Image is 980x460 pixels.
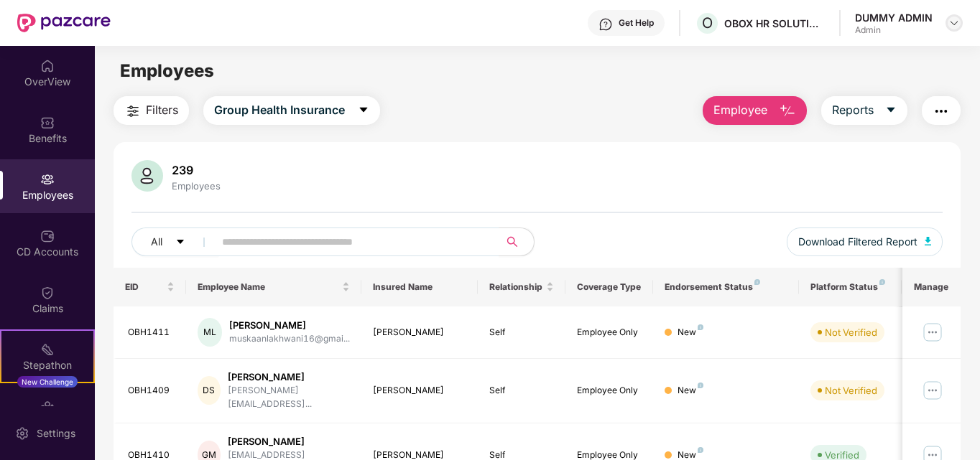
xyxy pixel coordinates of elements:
img: svg+xml;base64,PHN2ZyBpZD0iU2V0dGluZy0yMHgyMCIgeG1sbnM9Imh0dHA6Ly93d3cudzMub3JnLzIwMDAvc3ZnIiB3aW... [15,426,29,441]
img: svg+xml;base64,PHN2ZyB4bWxucz0iaHR0cDovL3d3dy53My5vcmcvMjAwMC9zdmciIHhtbG5zOnhsaW5rPSJodHRwOi8vd3... [131,160,163,192]
th: Insured Name [361,268,479,306]
th: EID [114,268,187,306]
div: New [678,384,703,398]
span: Employee Name [198,281,339,293]
img: manageButton [921,321,944,344]
button: Employee [703,96,807,125]
img: svg+xml;base64,PHN2ZyB4bWxucz0iaHR0cDovL3d3dy53My5vcmcvMjAwMC9zdmciIHdpZHRoPSI4IiBoZWlnaHQ9IjgiIH... [754,279,760,285]
span: caret-down [358,104,369,117]
div: 239 [169,163,223,177]
div: Self [489,384,554,398]
img: svg+xml;base64,PHN2ZyBpZD0iSG9tZSIgeG1sbnM9Imh0dHA6Ly93d3cudzMub3JnLzIwMDAvc3ZnIiB3aWR0aD0iMjAiIG... [40,59,55,73]
div: Self [489,326,554,339]
div: New Challenge [17,376,78,388]
span: Reports [832,101,874,119]
div: Admin [855,24,933,36]
img: svg+xml;base64,PHN2ZyBpZD0iRW1wbG95ZWVzIiB4bWxucz0iaHR0cDovL3d3dy53My5vcmcvMjAwMC9zdmciIHdpZHRoPS... [40,172,55,187]
span: All [151,234,162,250]
span: Download Filtered Report [798,234,917,250]
div: New [678,326,703,339]
button: Allcaret-down [131,227,219,256]
div: DS [198,376,221,405]
span: EID [125,281,165,293]
img: svg+xml;base64,PHN2ZyBpZD0iRW5kb3JzZW1lbnRzIiB4bWxucz0iaHR0cDovL3d3dy53My5vcmcvMjAwMC9zdmciIHdpZH... [40,399,55,413]
span: Relationship [489,281,543,293]
span: caret-down [175,237,185,248]
span: O [702,14,713,32]
div: Endorsement Status [665,281,787,293]
span: Employee [713,101,767,119]
span: caret-down [885,104,897,117]
div: [PERSON_NAME] [229,319,350,332]
img: svg+xml;base64,PHN2ZyB4bWxucz0iaHR0cDovL3d3dy53My5vcmcvMjAwMC9zdmciIHdpZHRoPSIyNCIgaGVpZ2h0PSIyNC... [933,103,950,120]
div: [PERSON_NAME] [373,384,467,398]
div: OBOX HR SOLUTIONS PRIVATE LIMITED (Employee ) [724,17,825,30]
div: muskaanlakhwani16@gmai... [229,332,350,346]
button: Reportscaret-down [821,96,907,125]
div: Not Verified [825,325,877,339]
img: svg+xml;base64,PHN2ZyBpZD0iSGVscC0zMngzMiIgeG1sbnM9Imh0dHA6Ly93d3cudzMub3JnLzIwMDAvc3ZnIiB3aWR0aD... [598,17,613,32]
img: svg+xml;base64,PHN2ZyB4bWxucz0iaHR0cDovL3d3dy53My5vcmcvMjAwMC9zdmciIHdpZHRoPSI4IiBoZWlnaHQ9IjgiIH... [698,382,703,388]
th: Relationship [478,268,565,306]
img: New Pazcare Logo [17,14,111,32]
div: Settings [32,426,80,441]
img: svg+xml;base64,PHN2ZyB4bWxucz0iaHR0cDovL3d3dy53My5vcmcvMjAwMC9zdmciIHhtbG5zOnhsaW5rPSJodHRwOi8vd3... [779,103,796,120]
div: [PERSON_NAME] [228,370,350,384]
img: svg+xml;base64,PHN2ZyBpZD0iQ2xhaW0iIHhtbG5zPSJodHRwOi8vd3d3LnczLm9yZy8yMDAwL3N2ZyIgd2lkdGg9IjIwIi... [40,286,55,300]
img: svg+xml;base64,PHN2ZyB4bWxucz0iaHR0cDovL3d3dy53My5vcmcvMjAwMC9zdmciIHdpZHRoPSI4IiBoZWlnaHQ9IjgiIH... [698,447,703,453]
button: Group Health Insurancecaret-down [203,96,380,125]
button: Download Filtered Report [787,227,943,256]
th: Manage [902,268,961,306]
img: svg+xml;base64,PHN2ZyB4bWxucz0iaHR0cDovL3d3dy53My5vcmcvMjAwMC9zdmciIHdpZHRoPSI4IiBoZWlnaHQ9IjgiIH... [698,324,703,330]
button: Filters [114,96,189,125]
div: OBH1411 [128,326,175,339]
span: search [499,236,527,248]
th: Employee Name [186,268,361,306]
div: Platform Status [810,281,889,293]
div: Stepathon [1,358,93,372]
button: search [499,227,535,256]
img: svg+xml;base64,PHN2ZyB4bWxucz0iaHR0cDovL3d3dy53My5vcmcvMjAwMC9zdmciIHdpZHRoPSIyNCIgaGVpZ2h0PSIyNC... [124,103,142,120]
img: svg+xml;base64,PHN2ZyBpZD0iRHJvcGRvd24tMzJ4MzIiIHhtbG5zPSJodHRwOi8vd3d3LnczLm9yZy8yMDAwL3N2ZyIgd2... [948,17,960,29]
div: Get Help [619,17,654,29]
span: Group Health Insurance [214,101,345,119]
div: Employee Only [577,326,642,339]
div: Not Verified [825,383,877,398]
img: svg+xml;base64,PHN2ZyB4bWxucz0iaHR0cDovL3d3dy53My5vcmcvMjAwMC9zdmciIHdpZHRoPSIyMSIgaGVpZ2h0PSIyMC... [40,342,55,357]
div: [PERSON_NAME] [373,326,467,339]
div: OBH1409 [128,384,175,398]
span: Employees [120,60,214,81]
img: manageButton [921,379,944,402]
div: Employee Only [577,384,642,398]
div: [PERSON_NAME][EMAIL_ADDRESS]... [228,384,350,411]
th: Coverage Type [565,268,653,306]
img: svg+xml;base64,PHN2ZyB4bWxucz0iaHR0cDovL3d3dy53My5vcmcvMjAwMC9zdmciIHdpZHRoPSI4IiBoZWlnaHQ9IjgiIH... [879,279,885,285]
img: svg+xml;base64,PHN2ZyB4bWxucz0iaHR0cDovL3d3dy53My5vcmcvMjAwMC9zdmciIHhtbG5zOnhsaW5rPSJodHRwOi8vd3... [925,237,932,245]
div: ML [198,318,222,347]
img: svg+xml;base64,PHN2ZyBpZD0iQ0RfQWNjb3VudHMiIGRhdGEtbmFtZT0iQ0QgQWNjb3VudHMiIHhtbG5zPSJodHRwOi8vd3... [40,229,55,243]
div: Employees [169,180,223,192]
div: [PERSON_NAME] [228,435,350,449]
img: svg+xml;base64,PHN2ZyBpZD0iQmVuZWZpdHMiIHhtbG5zPSJodHRwOi8vd3d3LnczLm9yZy8yMDAwL3N2ZyIgd2lkdGg9Ij... [40,116,55,130]
div: DUMMY ADMIN [855,11,933,24]
span: Filters [146,101,178,119]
